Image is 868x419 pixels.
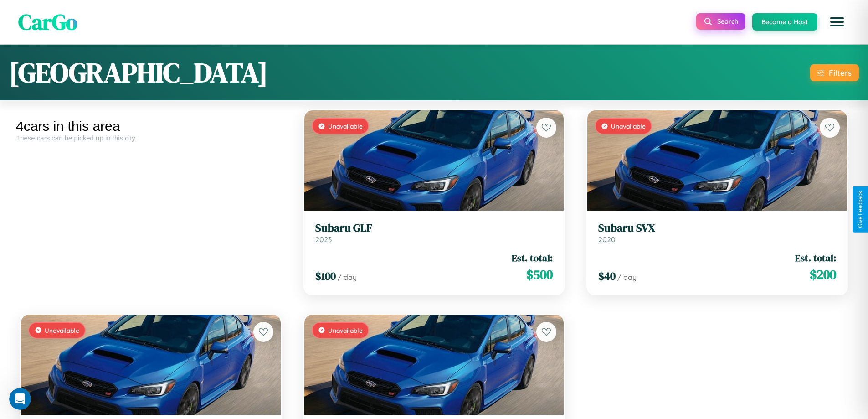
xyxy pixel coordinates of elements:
button: Search [696,13,745,30]
span: $ 100 [315,269,336,284]
span: $ 200 [810,265,836,284]
div: Filters [829,68,852,78]
button: Open menu [824,9,850,35]
span: 2020 [598,235,616,244]
span: Unavailable [45,326,79,334]
span: Est. total: [795,251,836,264]
button: Filters [810,64,859,81]
div: 4 cars in this area [16,119,286,134]
span: Unavailable [328,326,363,334]
span: / day [617,273,637,282]
span: $ 500 [526,265,553,284]
span: 2023 [315,235,332,244]
button: Become a Host [752,13,817,31]
span: Est. total: [512,251,553,264]
iframe: Intercom live chat [9,388,31,410]
span: Unavailable [611,122,646,130]
div: Give Feedback [857,191,863,228]
h3: Subaru SVX [598,222,836,235]
span: Unavailable [328,122,363,130]
span: / day [338,273,357,282]
span: CarGo [18,7,77,37]
a: Subaru GLF2023 [315,222,553,244]
h3: Subaru GLF [315,222,553,235]
span: Search [717,17,738,26]
div: These cars can be picked up in this city. [16,134,286,142]
h1: [GEOGRAPHIC_DATA] [9,54,268,91]
a: Subaru SVX2020 [598,222,836,244]
span: $ 40 [598,269,616,284]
